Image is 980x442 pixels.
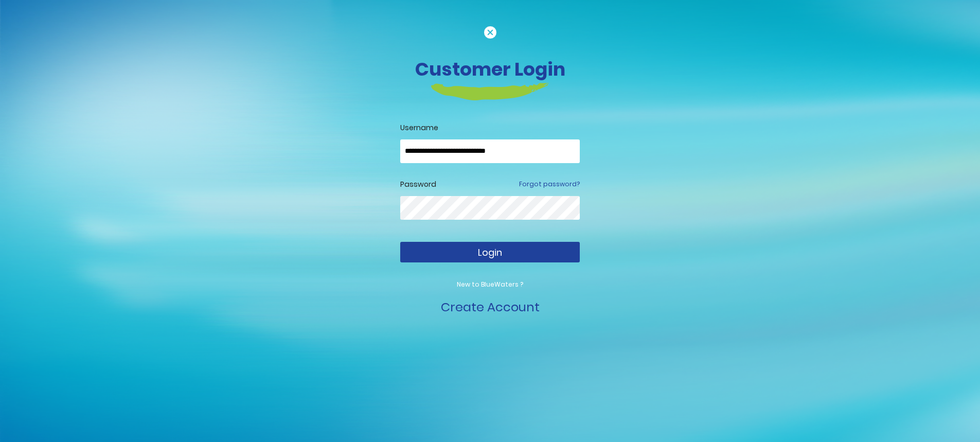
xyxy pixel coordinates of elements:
[400,280,580,289] p: New to BlueWaters ?
[441,298,540,315] a: Create Account
[400,122,580,133] label: Username
[205,58,776,80] h3: Customer Login
[478,246,502,259] span: Login
[484,26,496,39] img: cancel
[431,83,549,100] img: login-heading-border.png
[400,179,436,190] label: Password
[519,180,580,189] a: Forgot password?
[400,242,580,262] button: Login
